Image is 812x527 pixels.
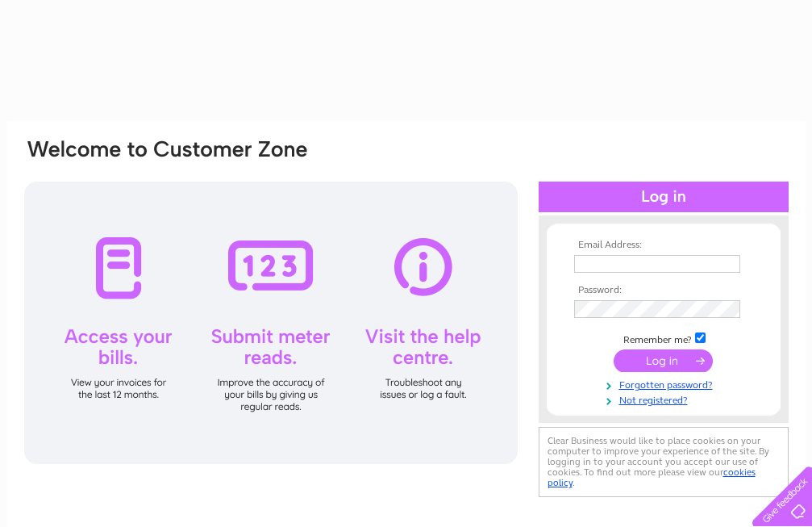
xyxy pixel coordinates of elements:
th: Password: [570,285,757,296]
a: Not registered? [574,391,757,407]
a: cookies policy [548,466,756,488]
a: Forgotten password? [574,376,757,391]
td: Remember me? [570,330,757,346]
div: Clear Business would like to place cookies on your computer to improve your experience of the sit... [539,427,789,497]
th: Email Address: [570,240,757,251]
input: Submit [614,349,713,372]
